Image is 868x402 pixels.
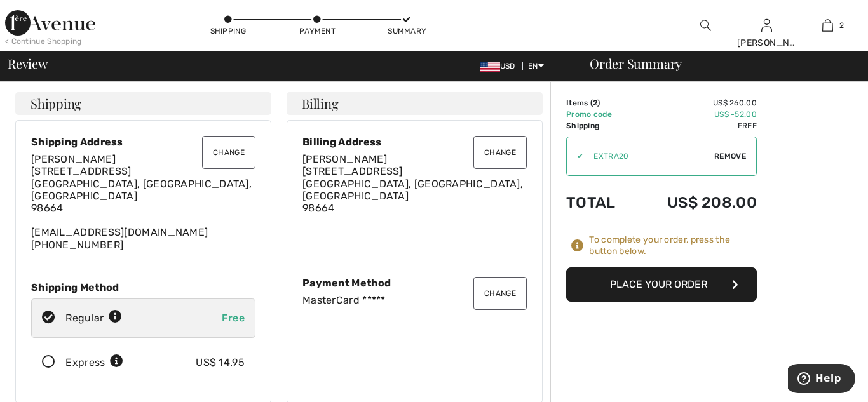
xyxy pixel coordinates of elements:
td: Total [566,181,634,224]
td: Free [634,120,757,131]
span: Review [8,57,48,70]
img: 1ère Avenue [5,10,95,36]
span: [PERSON_NAME] [302,153,387,165]
span: Free [222,312,245,324]
td: US$ 260.00 [634,97,757,109]
img: My Bag [822,18,833,33]
td: US$ 208.00 [634,181,757,224]
img: US Dollar [480,62,500,72]
div: Shipping [209,25,247,37]
div: Billing Address [302,136,527,148]
input: Promo code [583,137,714,175]
div: US$ 14.95 [196,355,245,370]
div: [EMAIL_ADDRESS][DOMAIN_NAME] [PHONE_NUMBER] [31,153,255,251]
div: < Continue Shopping [5,36,82,47]
span: 2 [593,98,597,107]
div: Shipping Method [31,281,255,293]
span: [PERSON_NAME] [31,153,116,165]
td: Shipping [566,120,634,131]
span: Remove [714,151,746,162]
td: Items ( ) [566,97,634,109]
button: Change [473,136,527,169]
span: Shipping [31,97,81,110]
button: Change [202,136,255,169]
span: [STREET_ADDRESS] [GEOGRAPHIC_DATA], [GEOGRAPHIC_DATA], [GEOGRAPHIC_DATA] 98664 [302,165,523,214]
td: US$ -52.00 [634,109,757,120]
span: [STREET_ADDRESS] [GEOGRAPHIC_DATA], [GEOGRAPHIC_DATA], [GEOGRAPHIC_DATA] 98664 [31,165,252,214]
img: search the website [700,18,711,33]
a: Sign In [761,19,772,31]
div: Shipping Address [31,136,255,148]
span: 2 [839,20,844,31]
div: Summary [388,25,426,37]
span: Billing [302,97,338,110]
span: EN [528,62,544,70]
button: Change [473,277,527,310]
img: My Info [761,18,772,33]
iframe: Opens a widget where you can find more information [788,364,855,396]
div: Regular [65,311,122,326]
span: USD [480,62,520,70]
div: ✔ [567,151,583,162]
div: Payment [299,25,337,37]
div: Order Summary [574,57,860,70]
div: Express [65,355,123,370]
div: To complete your order, press the button below. [589,234,757,257]
td: Promo code [566,109,634,120]
button: Place Your Order [566,267,757,302]
a: 2 [797,18,857,33]
div: [PERSON_NAME] [737,36,797,50]
div: Payment Method [302,277,527,289]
